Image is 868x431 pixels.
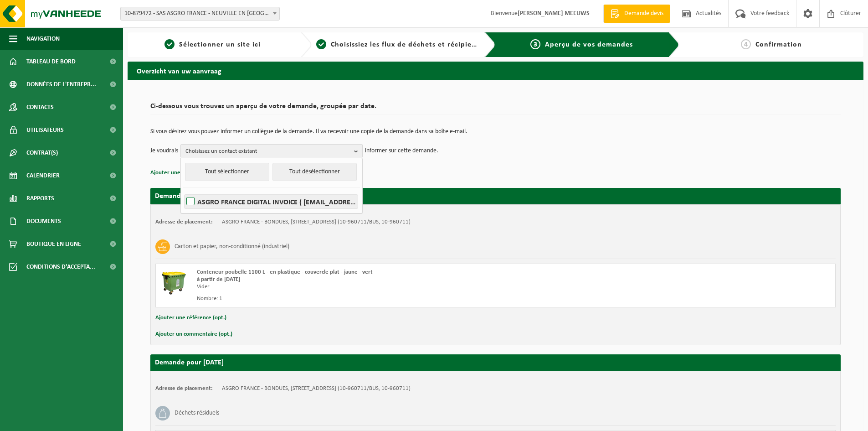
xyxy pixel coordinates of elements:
[185,145,350,158] span: Choisissez un contact existant
[155,219,213,225] strong: Adresse de placement:
[185,195,358,208] label: ASGRO FRANCE DIGITAL INVOICE ( [EMAIL_ADDRESS][DOMAIN_NAME] )
[222,385,411,392] td: ASGRO FRANCE - BONDUES, [STREET_ADDRESS] (10-960711/BUS, 10-960711)
[26,255,95,278] span: Conditions d'accepta...
[622,9,666,18] span: Demande devis
[316,39,478,50] a: 2Choisissiez les flux de déchets et récipients
[26,187,54,210] span: Rapports
[132,39,293,50] a: 1Sélectionner un site ici
[26,50,76,73] span: Tableau de bord
[150,144,178,158] p: Je voudrais
[741,39,751,49] span: 4
[26,233,81,255] span: Boutique en ligne
[155,312,226,324] button: Ajouter une référence (opt.)
[120,7,280,21] span: 10-879472 - SAS ASGRO FRANCE - NEUVILLE EN FERRAIN
[121,7,279,20] span: 10-879472 - SAS ASGRO FRANCE - NEUVILLE EN FERRAIN
[175,239,289,254] h3: Carton et papier, non-conditionné (industriel)
[128,62,863,79] h2: Overzicht van uw aanvraag
[155,192,224,200] strong: Demande pour [DATE]
[545,41,633,48] span: Aperçu de vos demandes
[26,96,54,119] span: Contacts
[179,41,261,48] span: Sélectionner un site ici
[155,359,224,366] strong: Demande pour [DATE]
[150,167,221,179] button: Ajouter une référence (opt.)
[180,144,363,158] button: Choisissez un contact existant
[755,41,802,48] span: Confirmation
[150,129,841,135] p: Si vous désirez vous pouvez informer un collègue de la demande. Il va recevoir une copie de la de...
[365,144,438,158] p: informer sur cette demande.
[222,218,411,226] td: ASGRO FRANCE - BONDUES, [STREET_ADDRESS] (10-960711/BUS, 10-960711)
[197,295,532,302] div: Nombre: 1
[197,269,373,275] span: Conteneur poubelle 1100 L - en plastique - couvercle plat - jaune - vert
[26,141,58,164] span: Contrat(s)
[272,163,357,181] button: Tout désélectionner
[155,385,213,391] strong: Adresse de placement:
[150,103,841,115] h2: Ci-dessous vous trouvez un aperçu de votre demande, groupée par date.
[155,328,232,340] button: Ajouter un commentaire (opt.)
[26,27,60,50] span: Navigation
[316,39,326,49] span: 2
[164,39,175,49] span: 1
[518,10,590,17] strong: [PERSON_NAME] MEEUWS
[197,276,240,282] strong: à partir de [DATE]
[530,39,540,49] span: 3
[26,210,61,233] span: Documents
[26,164,60,187] span: Calendrier
[26,119,64,141] span: Utilisateurs
[26,73,96,96] span: Données de l'entrepr...
[331,41,483,48] span: Choisissiez les flux de déchets et récipients
[603,5,670,23] a: Demande devis
[175,406,219,421] h3: Déchets résiduels
[185,163,269,181] button: Tout sélectionner
[197,283,532,291] div: Vider
[160,269,188,296] img: WB-1100-HPE-GN-50.png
